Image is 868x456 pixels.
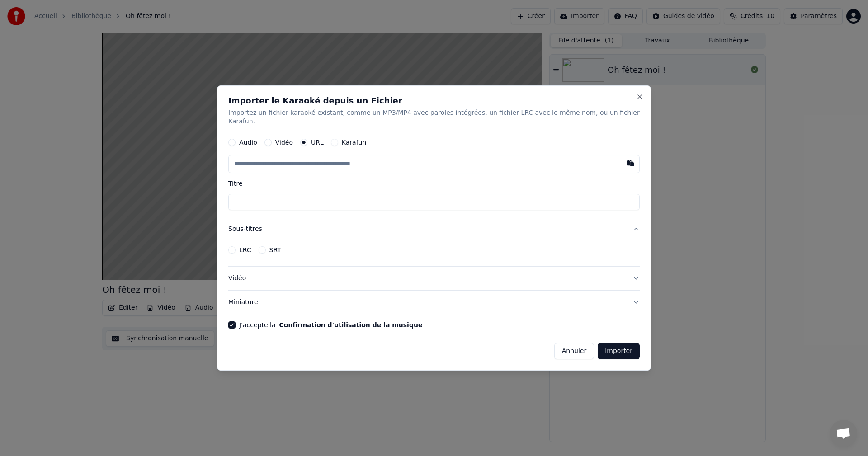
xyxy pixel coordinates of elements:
label: J'accepte la [239,322,422,328]
label: Audio [239,140,257,146]
button: Sous-titres [228,218,640,241]
p: Importez un fichier karaoké existant, comme un MP3/MP4 avec paroles intégrées, un fichier LRC ave... [228,108,640,127]
button: Importer [598,343,640,359]
label: LRC [239,247,251,253]
button: Annuler [554,343,594,359]
label: URL [311,140,324,146]
label: SRT [269,247,281,253]
label: Vidéo [275,140,293,146]
button: Miniature [228,291,640,314]
div: Sous-titres [228,241,640,266]
label: Karafun [342,140,367,146]
button: J'accepte la [279,322,422,328]
label: Titre [228,181,640,187]
h2: Importer le Karaoké depuis un Fichier [228,97,640,105]
button: Vidéo [228,267,640,290]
